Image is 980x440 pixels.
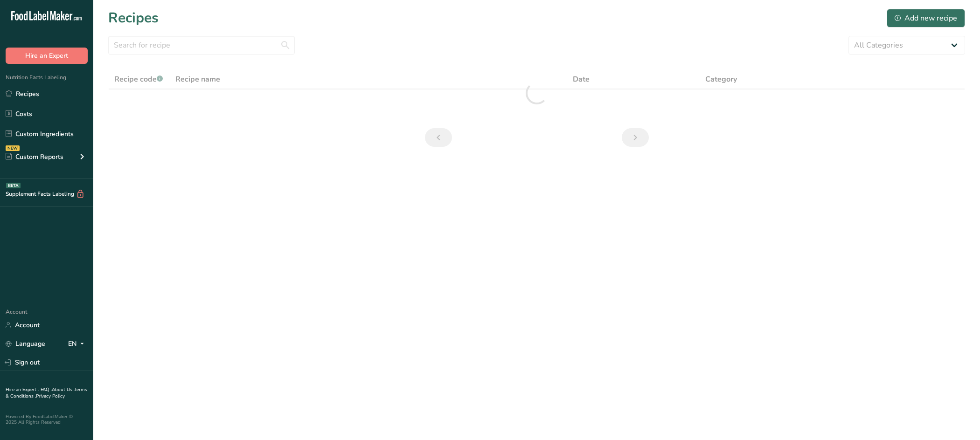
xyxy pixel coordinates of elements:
[6,152,63,162] div: Custom Reports
[6,386,39,393] a: Hire an Expert .
[895,13,957,24] div: Add new recipe
[425,128,452,147] a: Previous page
[6,414,88,425] div: Powered By FoodLabelMaker © 2025 All Rights Reserved
[36,393,65,399] a: Privacy Policy
[108,36,295,55] input: Search for recipe
[41,386,52,393] a: FAQ .
[622,128,649,147] a: Next page
[6,183,21,188] div: BETA
[6,336,45,352] a: Language
[6,386,87,399] a: Terms & Conditions .
[887,9,965,27] button: Add new recipe
[6,48,88,64] button: Hire an Expert
[108,7,159,28] h1: Recipes
[68,338,88,350] div: EN
[52,386,74,393] a: About Us .
[6,145,20,151] div: NEW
